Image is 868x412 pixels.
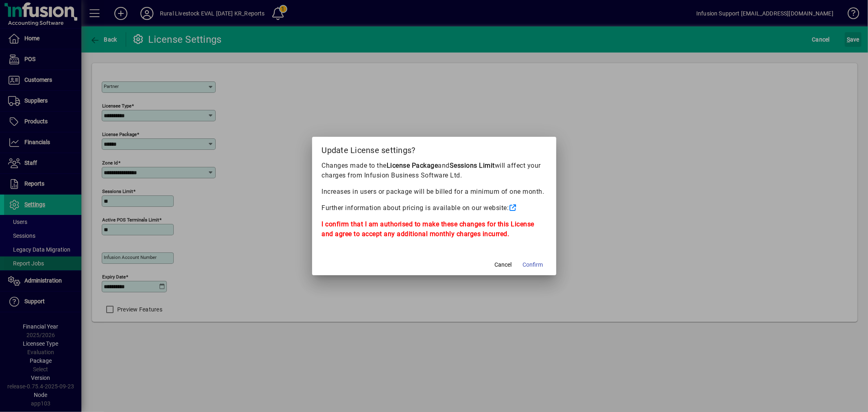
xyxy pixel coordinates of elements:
b: I confirm that I am authorised to make these changes for this License and agree to accept any add... [322,220,535,238]
p: Increases in users or package will be billed for a minimum of one month. [322,187,547,197]
p: Further information about pricing is available on our website: [322,203,547,213]
p: Changes made to the and will affect your charges from Infusion Business Software Ltd. [322,161,547,180]
button: Cancel [490,257,516,272]
button: Confirm [520,257,547,272]
span: Confirm [523,261,543,269]
h2: Update License settings? [312,137,556,160]
b: Sessions Limit [450,162,495,169]
b: License Package [387,162,438,169]
span: Cancel [495,261,512,269]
